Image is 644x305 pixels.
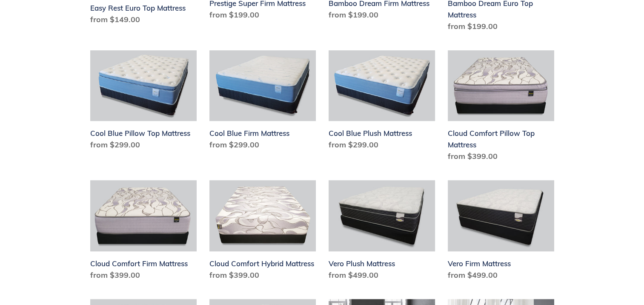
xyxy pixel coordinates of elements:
a: Cloud Comfort Hybrid Mattress [209,180,316,284]
a: Cloud Comfort Pillow Top Mattress [448,50,554,166]
a: Vero Plush Mattress [329,180,435,284]
a: Cool Blue Pillow Top Mattress [90,50,197,154]
a: Cloud Comfort Firm Mattress [90,180,197,284]
a: Vero Firm Mattress [448,180,554,284]
a: Cool Blue Firm Mattress [209,50,316,154]
a: Cool Blue Plush Mattress [329,50,435,154]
